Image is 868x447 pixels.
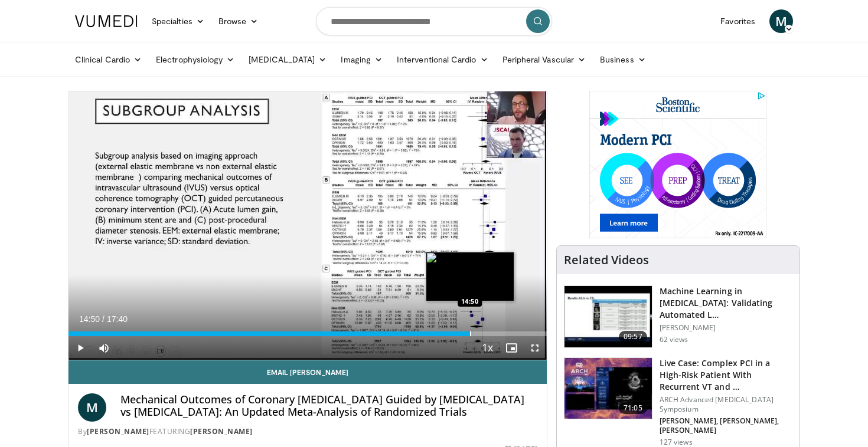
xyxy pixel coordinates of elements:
[75,15,138,27] img: VuMedi Logo
[68,91,547,360] video-js: Video Player
[713,9,762,33] a: Favorites
[660,357,792,393] h3: Live Case: Complex PCI in a High-Risk Patient With Recurrent VT and …
[68,360,547,384] a: Email [PERSON_NAME]
[68,331,547,336] div: Progress Bar
[564,286,652,347] img: dbc57014-4fed-40a4-b065-0a295dfecc67.150x105_q85_crop-smart_upscale.jpg
[769,9,793,33] a: M
[107,314,128,324] span: 17:40
[660,416,792,435] p: [PERSON_NAME], [PERSON_NAME], [PERSON_NAME]
[593,48,653,71] a: Business
[660,335,688,344] p: 62 views
[334,48,390,71] a: Imaging
[619,402,647,414] span: 71:05
[660,323,792,333] p: [PERSON_NAME]
[211,9,266,33] a: Browse
[68,336,92,360] button: Play
[476,336,500,360] button: Playback Rate
[79,314,100,324] span: 14:50
[92,336,116,360] button: Mute
[149,48,242,71] a: Electrophysiology
[87,426,149,436] a: [PERSON_NAME]
[120,393,537,419] h4: Mechanical Outcomes of Coronary [MEDICAL_DATA] Guided by [MEDICAL_DATA] vs [MEDICAL_DATA]: An Upd...
[523,336,547,360] button: Fullscreen
[190,426,253,436] a: [PERSON_NAME]
[660,395,792,414] p: ARCH Advanced [MEDICAL_DATA] Symposium
[564,357,792,447] a: 71:05 Live Case: Complex PCI in a High-Risk Patient With Recurrent VT and … ARCH Advanced [MEDICA...
[564,253,649,267] h4: Related Videos
[145,9,211,33] a: Specialties
[619,331,647,343] span: 09:57
[589,91,766,238] iframe: Advertisement
[390,48,495,71] a: Interventional Cardio
[660,285,792,321] h3: Machine Learning in [MEDICAL_DATA]: Validating Automated L…
[242,48,334,71] a: [MEDICAL_DATA]
[564,358,652,419] img: c2324efa-b5b1-4350-b7b3-cf0153a23e31.150x105_q85_crop-smart_upscale.jpg
[495,48,593,71] a: Peripheral Vascular
[68,48,149,71] a: Clinical Cardio
[500,336,523,360] button: Enable picture-in-picture mode
[78,426,537,437] div: By FEATURING
[78,393,106,422] a: M
[316,7,552,35] input: Search topics, interventions
[426,252,514,301] img: image.jpeg
[564,285,792,348] a: 09:57 Machine Learning in [MEDICAL_DATA]: Validating Automated L… [PERSON_NAME] 62 views
[102,314,105,324] span: /
[660,438,693,447] p: 127 views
